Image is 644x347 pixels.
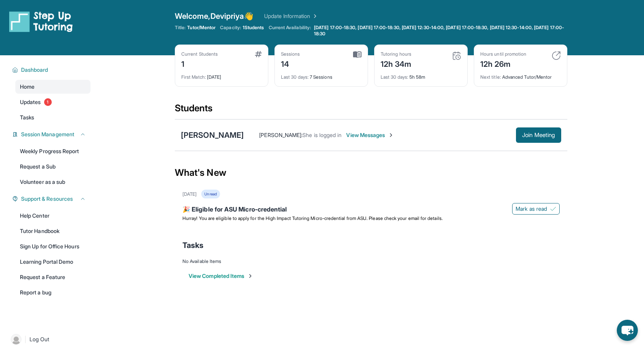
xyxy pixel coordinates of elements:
[281,69,361,80] div: 7 Sessions
[20,114,34,121] span: Tasks
[281,57,300,69] div: 14
[15,255,90,269] a: Learning Portal Demo
[182,191,197,197] div: [DATE]
[353,51,361,58] img: card
[281,74,309,80] span: Last 30 days :
[480,51,526,57] div: Hours until promotion
[522,133,555,137] span: Join Meeting
[18,66,86,74] button: Dashboard
[30,335,49,343] span: Log Out
[15,95,90,109] a: Updates1
[181,74,206,80] span: First Match :
[281,51,300,57] div: Sessions
[175,11,253,21] span: Welcome, Devipriya 👋
[15,175,90,189] a: Volunteer as a sub
[175,102,567,119] div: Students
[302,132,342,138] span: She is logged in
[310,12,318,20] img: Chevron Right
[182,258,560,264] div: No Available Items
[550,206,556,212] img: Mark as read
[15,240,90,253] a: Sign Up for Office Hours
[516,127,561,143] button: Join Meeting
[181,69,262,80] div: [DATE]
[187,25,215,31] span: Tutor/Mentor
[312,25,567,37] a: [DATE] 17:00-18:30, [DATE] 17:00-18:30, [DATE] 12:30-14:00, [DATE] 17:00-18:30, [DATE] 12:30-14:0...
[552,51,561,60] img: card
[15,80,90,94] a: Home
[259,132,302,138] span: [PERSON_NAME] :
[480,74,501,80] span: Next title :
[44,98,52,106] span: 1
[181,51,218,57] div: Current Students
[617,320,638,341] button: chat-button
[243,25,264,31] span: 1 Students
[15,270,90,284] a: Request a Feature
[15,286,90,299] a: Report a bug
[21,131,74,138] span: Session Management
[480,69,561,80] div: Advanced Tutor/Mentor
[21,195,73,203] span: Support & Resources
[15,209,90,223] a: Help Center
[480,57,526,69] div: 12h 26m
[15,111,90,124] a: Tasks
[11,334,21,345] img: user-img
[189,272,253,280] button: View Completed Items
[220,25,241,31] span: Capacity:
[15,144,90,158] a: Weekly Progress Report
[381,57,412,69] div: 12h 34m
[15,160,90,173] a: Request a Sub
[381,69,461,80] div: 5h 58m
[20,83,34,91] span: Home
[18,131,86,138] button: Session Management
[346,131,394,139] span: View Messages
[269,25,311,37] span: Current Availability:
[201,190,220,198] div: Unread
[181,130,244,140] div: [PERSON_NAME]
[255,51,262,57] img: card
[512,203,560,215] button: Mark as read
[516,205,547,213] span: Mark as read
[9,11,73,32] img: logo
[181,57,218,69] div: 1
[452,51,461,60] img: card
[21,66,48,74] span: Dashboard
[182,240,204,251] span: Tasks
[20,98,41,106] span: Updates
[314,25,566,37] span: [DATE] 17:00-18:30, [DATE] 17:00-18:30, [DATE] 12:30-14:00, [DATE] 17:00-18:30, [DATE] 12:30-14:0...
[182,205,560,215] div: 🎉 Eligible for ASU Micro-credential
[388,132,394,138] img: Chevron-Right
[381,51,412,57] div: Tutoring hours
[25,335,26,344] span: |
[381,74,408,80] span: Last 30 days :
[175,156,567,190] div: What's New
[264,12,318,20] a: Update Information
[15,224,90,238] a: Tutor Handbook
[175,25,186,31] span: Title:
[18,195,86,203] button: Support & Resources
[182,215,443,221] span: Hurray! You are eligible to apply for the High Impact Tutoring Micro-credential from ASU. Please ...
